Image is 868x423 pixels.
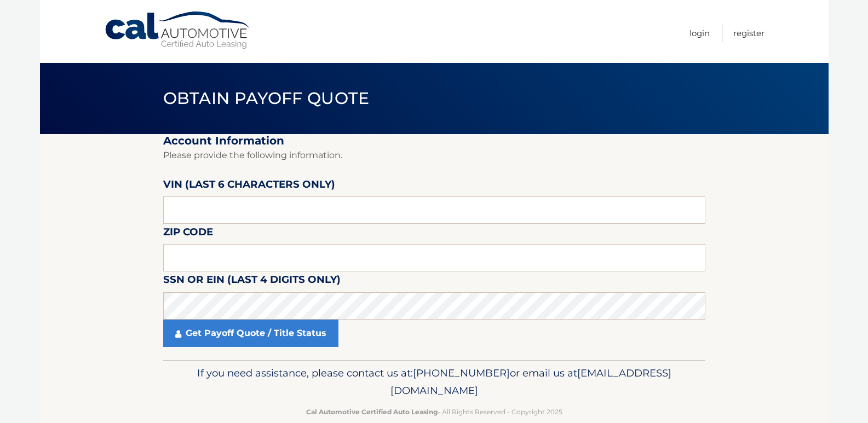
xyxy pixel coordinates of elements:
label: SSN or EIN (last 4 digits only) [163,271,341,292]
h2: Account Information [163,134,705,148]
p: - All Rights Reserved - Copyright 2025 [170,406,698,418]
a: Login [689,24,710,42]
label: VIN (last 6 characters only) [163,176,335,196]
span: [PHONE_NUMBER] [413,367,510,379]
p: Please provide the following information. [163,148,705,163]
p: If you need assistance, please contact us at: or email us at [170,364,698,399]
a: Cal Automotive [104,11,252,50]
a: Get Payoff Quote / Title Status [163,320,338,347]
span: Obtain Payoff Quote [163,88,370,108]
label: Zip Code [163,224,213,244]
strong: Cal Automotive Certified Auto Leasing [306,408,438,416]
a: Register [733,24,764,42]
